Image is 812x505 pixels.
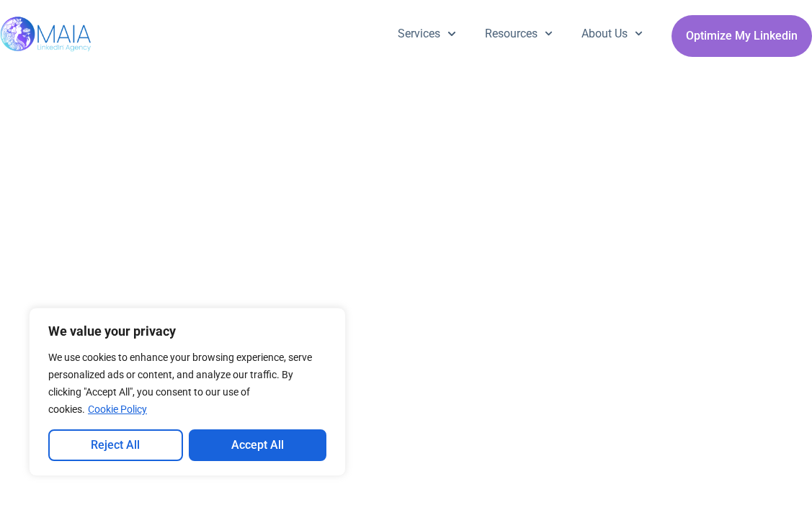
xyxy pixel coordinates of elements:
[48,429,183,461] button: Reject All
[87,403,148,416] a: Cookie Policy
[470,15,567,53] a: Resources
[189,429,327,461] button: Accept All
[48,349,326,418] p: We use cookies to enhance your browsing experience, serve personalized ads or content, and analyz...
[567,15,657,53] a: About Us
[672,15,812,57] a: Optimize My Linkedin
[29,308,346,476] div: We value your privacy
[686,22,798,50] span: Optimize My Linkedin
[383,15,470,53] a: Services
[48,323,326,340] p: We value your privacy
[383,15,657,53] nav: Menu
